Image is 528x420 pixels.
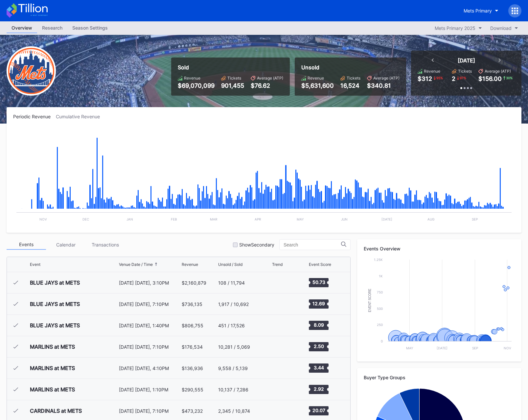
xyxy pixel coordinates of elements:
div: Event [30,262,40,267]
svg: Chart title [272,317,292,334]
div: [DATE] [DATE], 7:10PM [119,344,180,350]
text: Jun [341,217,348,221]
svg: Chart title [272,296,292,312]
div: Venue Date / Time [119,262,153,267]
text: Event Score [368,289,372,312]
div: [DATE] [DATE], 3:10PM [119,280,180,286]
div: 16,524 [340,82,360,89]
div: 97 % [459,75,467,81]
div: Download [490,25,512,31]
div: BLUE JAYS at METS [30,322,80,329]
div: 9,558 / 5,139 [218,365,248,371]
a: Overview [7,23,37,33]
div: Sold [178,64,283,71]
div: Events Overview [364,246,515,251]
text: 500 [377,307,383,311]
div: $2,160,879 [182,280,206,286]
div: Revenue [308,76,324,81]
div: 10,281 / 5,069 [218,344,250,350]
div: [DATE] [458,57,475,64]
div: $736,135 [182,301,202,307]
text: 2.50 [313,343,324,349]
div: Tickets [347,76,360,81]
div: Average (ATP) [485,69,511,74]
a: Season Settings [67,23,113,33]
div: [DATE] [DATE], 7:10PM [119,408,180,414]
button: Mets Primary 2025 [431,24,485,33]
div: Research [37,23,67,33]
div: MARLINS at METS [30,386,75,393]
text: [DATE] [381,217,392,221]
div: [DATE] [DATE], 7:10PM [119,301,180,307]
div: $76.62 [251,82,283,89]
div: [DATE] [DATE], 1:40PM [119,323,180,328]
div: $156.00 [478,75,502,82]
div: BLUE JAYS at METS [30,279,80,286]
div: MARLINS at METS [30,365,75,371]
div: $136,936 [182,365,203,371]
text: 50.73 [312,279,325,285]
div: $290,555 [182,387,203,392]
div: Mets Primary 2025 [435,25,475,31]
svg: Chart title [364,256,515,355]
div: Revenue [182,262,198,267]
svg: Chart title [272,338,292,355]
text: Sep [472,217,478,221]
div: Unsold / Sold [218,262,242,267]
div: Season Settings [67,23,113,33]
text: 3.44 [313,365,324,370]
div: Buyer Type Groups [364,375,515,380]
div: Revenue [424,69,440,74]
div: 2 [452,75,455,82]
div: 901,455 [221,82,244,89]
div: Revenue [184,76,200,81]
div: Mets Primary [464,8,492,13]
div: 1,917 / 10,692 [218,301,249,307]
div: 451 / 17,526 [218,323,245,328]
text: 20.07 [312,408,325,413]
div: Cumulative Revenue [56,114,105,119]
input: Search [284,242,341,247]
svg: Chart title [272,360,292,376]
text: Nov [504,346,511,350]
div: [DATE] [DATE], 4:10PM [119,365,180,371]
text: 250 [377,323,383,327]
text: 2.92 [313,386,324,392]
text: May [406,346,413,350]
div: 10,137 / 7,286 [218,387,248,392]
div: Periodic Revenue [13,114,56,119]
div: 108 / 11,794 [218,280,245,286]
div: $5,631,600 [301,82,334,89]
text: 0 [381,339,383,343]
div: Trend [272,262,283,267]
svg: Chart title [272,274,292,291]
text: 750 [377,290,383,294]
button: Download [487,24,521,33]
div: Show Secondary [239,242,274,247]
div: BLUE JAYS at METS [30,301,80,307]
div: Unsold [301,64,400,71]
text: 1.25k [374,258,383,262]
div: Tickets [458,69,472,74]
div: $176,534 [182,344,203,350]
div: CARDINALS at METS [30,408,82,414]
a: Research [37,23,67,33]
text: Feb [171,217,177,221]
div: Events [7,240,46,250]
text: Mar [210,217,218,221]
text: May [297,217,304,221]
svg: Chart title [272,403,292,419]
text: 8.09 [313,322,324,328]
div: Average (ATP) [257,76,283,81]
text: [DATE] [437,346,448,350]
div: [DATE] [DATE], 1:10PM [119,387,180,392]
div: $69,070,099 [178,82,215,89]
div: Transactions [85,240,125,250]
text: Apr [255,217,261,221]
div: 95 % [436,75,444,81]
div: $312 [418,75,432,82]
div: Average (ATP) [373,76,400,81]
div: Calendar [46,240,85,250]
text: Dec [82,217,89,221]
